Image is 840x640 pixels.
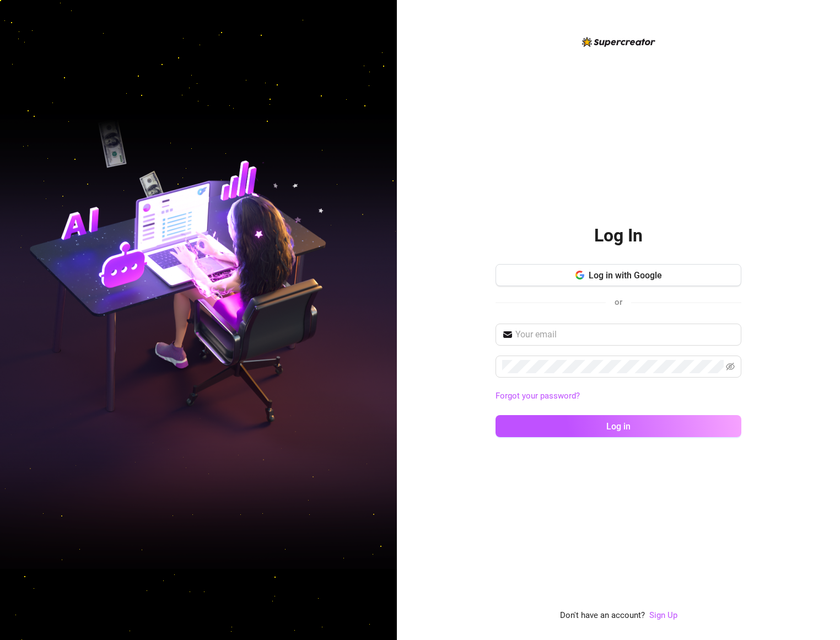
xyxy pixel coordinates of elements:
span: Don't have an account? [560,609,645,622]
span: or [615,297,622,307]
a: Sign Up [649,610,677,620]
span: Log in with Google [589,270,662,281]
button: Log in with Google [496,264,741,286]
button: Log in [496,415,741,437]
input: Your email [515,328,735,341]
h2: Log In [594,224,643,247]
img: logo-BBDzfeDw.svg [582,37,655,47]
span: eye-invisible [726,362,735,371]
a: Forgot your password? [496,390,741,403]
span: Log in [606,421,631,432]
a: Forgot your password? [496,391,580,401]
a: Sign Up [649,609,677,622]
